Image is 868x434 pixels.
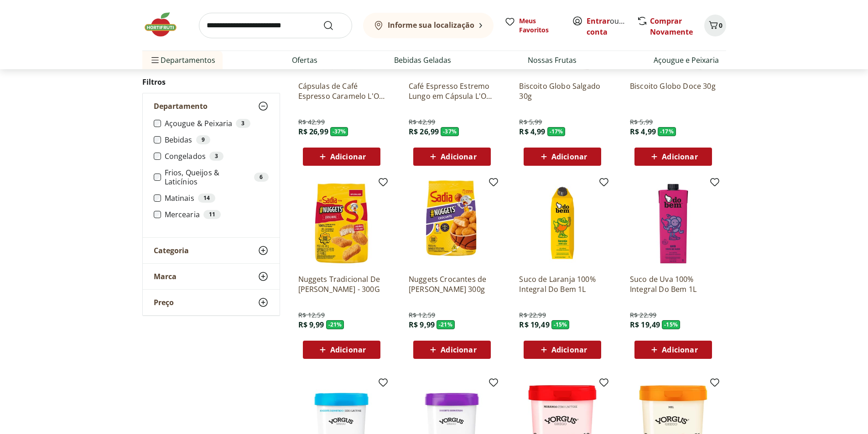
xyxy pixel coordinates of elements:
[165,168,269,186] label: Frios, Queijos & Laticínios
[142,73,280,91] h2: Filtros
[165,210,269,219] label: Mercearia
[519,274,606,294] a: Suco de Laranja 100% Integral Do Bem 1L
[303,148,380,166] button: Adicionar
[519,127,545,137] span: R$ 4,99
[198,194,215,203] div: 14
[154,272,177,281] span: Marca
[704,15,726,36] button: Carrinho
[409,311,435,320] span: R$ 12,59
[323,20,345,31] button: Submit Search
[363,13,494,38] button: Informe sua localização
[630,127,656,137] span: R$ 4,99
[298,311,325,320] span: R$ 12,59
[298,320,324,330] span: R$ 9,99
[209,152,223,161] div: 3
[528,55,577,66] a: Nossas Frutas
[519,81,606,101] a: Biscoito Globo Salgado 30g
[330,153,366,160] span: Adicionar
[303,341,380,359] button: Adicionar
[551,346,587,353] span: Adicionar
[292,55,317,66] a: Ofertas
[587,16,637,37] a: Criar conta
[519,311,546,320] span: R$ 22,99
[330,127,348,136] span: - 37 %
[196,135,210,144] div: 9
[519,16,561,35] span: Meus Favoritos
[630,117,653,127] span: R$ 5,99
[143,119,280,237] div: Departamento
[143,93,280,119] button: Departamento
[165,194,269,203] label: Matinais
[650,16,693,37] a: Comprar Novamente
[630,274,717,294] a: Suco de Uva 100% Integral Do Bem 1L
[150,49,161,71] button: Menu
[662,320,680,329] span: - 15 %
[630,320,660,330] span: R$ 19,49
[662,153,697,160] span: Adicionar
[409,274,495,294] a: Nuggets Crocantes de [PERSON_NAME] 300g
[298,117,325,127] span: R$ 42,99
[551,320,570,329] span: - 15 %
[409,127,439,137] span: R$ 26,99
[142,11,188,38] img: Hortifruti
[254,173,268,182] div: 6
[394,55,451,66] a: Bebidas Geladas
[519,180,606,267] img: Suco de Laranja 100% Integral Do Bem 1L
[154,102,208,111] span: Departamento
[143,290,280,315] button: Preço
[409,320,435,330] span: R$ 9,99
[409,180,495,267] img: Nuggets Crocantes de Frango Sadia 300g
[524,341,601,359] button: Adicionar
[630,180,717,267] img: Suco de Uva 100% Integral Do Bem 1L
[587,15,627,37] span: ou
[587,16,610,26] a: Entrar
[524,148,601,166] button: Adicionar
[441,153,476,160] span: Adicionar
[143,264,280,289] button: Marca
[199,13,352,38] input: search
[165,119,269,128] label: Açougue & Peixaria
[441,346,476,353] span: Adicionar
[203,210,221,219] div: 11
[409,117,435,127] span: R$ 42,99
[654,55,719,66] a: Açougue e Peixaria
[658,127,676,136] span: - 17 %
[298,180,385,267] img: Nuggets Tradicional De Frango Sadia - 300G
[298,127,328,137] span: R$ 26,99
[519,320,549,330] span: R$ 19,49
[634,148,712,166] button: Adicionar
[413,341,491,359] button: Adicionar
[298,81,385,101] a: Cápsulas de Café Espresso Caramelo L'OR 52g
[165,135,269,144] label: Bebidas
[388,20,474,30] b: Informe sua localização
[630,311,656,320] span: R$ 22,99
[330,346,366,353] span: Adicionar
[441,127,459,136] span: - 37 %
[298,274,385,294] a: Nuggets Tradicional De [PERSON_NAME] - 300G
[409,81,495,101] a: Café Espresso Estremo Lungo em Cápsula L'OR 52g
[326,320,344,329] span: - 21 %
[634,341,712,359] button: Adicionar
[437,320,455,329] span: - 21 %
[413,148,491,166] button: Adicionar
[154,246,189,255] span: Categoria
[630,81,717,101] a: Biscoito Globo Doce 30g
[551,153,587,160] span: Adicionar
[504,16,561,35] a: Meus Favoritos
[165,152,269,161] label: Congelados
[547,127,566,136] span: - 17 %
[519,117,542,127] span: R$ 5,99
[143,238,280,263] button: Categoria
[154,298,174,307] span: Preço
[662,346,697,353] span: Adicionar
[150,49,215,71] span: Departamentos
[719,21,722,30] span: 0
